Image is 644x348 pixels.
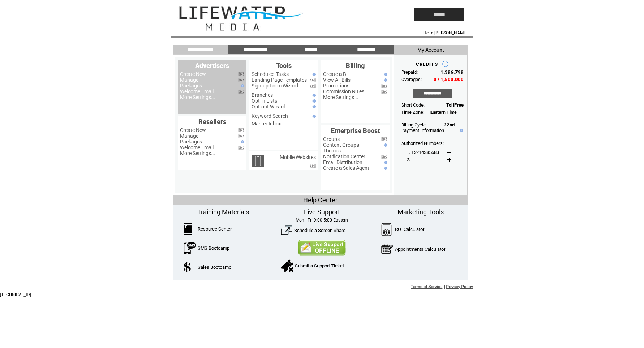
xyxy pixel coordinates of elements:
img: AppointmentCalc.png [381,243,393,255]
img: help.gif [458,129,463,132]
span: Eastern Time [430,110,457,115]
img: video.png [381,137,387,141]
a: Scheduled Tasks [252,71,289,77]
span: 22nd [444,122,455,128]
img: help.gif [311,115,316,118]
a: Packages [180,139,202,145]
span: Training Materials [197,208,249,216]
a: View All Bills [323,77,351,83]
img: video.png [310,78,316,82]
img: ResourceCenter.png [184,223,192,235]
span: Short Code: [401,102,425,108]
span: Advertisers [195,62,229,69]
a: Sign-up Form Wizard [252,83,298,89]
span: 0 / 1,500,000 [434,77,464,82]
span: Marketing Tools [398,208,444,216]
img: video.png [381,90,387,94]
span: Help Center [303,196,338,204]
a: Submit a Support Ticket [295,263,344,268]
img: video.png [310,164,316,168]
a: More Settings... [180,150,215,156]
img: SalesBootcamp.png [184,262,192,272]
a: Welcome Email [180,145,214,150]
a: Keyword Search [252,113,288,119]
a: Create New [180,71,206,77]
a: Content Groups [323,142,359,148]
a: SMS Bootcamp [198,245,229,251]
span: 1. 13214385683 [407,150,439,155]
img: help.gif [311,105,316,108]
a: Master Inbox [252,121,281,126]
img: help.gif [382,78,387,82]
a: Email Distribution [323,159,362,165]
span: 1,396,799 [441,69,464,75]
span: TollFree [446,102,464,108]
a: Schedule a Screen Share [294,228,345,233]
a: Notification Center [323,154,365,159]
img: video.png [238,78,244,82]
a: Opt-out Wizard [252,104,285,109]
span: 2. [407,157,410,162]
a: Create a Sales Agent [323,165,369,171]
span: Overages: [401,77,422,82]
img: help.gif [239,84,244,87]
img: video.png [381,84,387,88]
img: help.gif [382,73,387,76]
a: Terms of Service [411,284,443,289]
a: Promotions [323,83,349,89]
img: video.png [238,134,244,138]
a: Create New [180,127,206,133]
img: help.gif [382,161,387,164]
a: Manage [180,133,198,139]
span: Live Support [304,208,340,216]
img: video.png [238,146,244,150]
img: video.png [381,155,387,159]
img: SupportTicket.png [281,259,293,272]
a: Manage [180,77,198,83]
a: Landing Page Templates [252,77,307,83]
img: help.gif [311,94,316,97]
a: Themes [323,148,341,154]
span: Resellers [198,118,226,125]
a: Appointments Calculator [395,246,445,252]
span: Tools [276,62,292,69]
span: My Account [417,47,444,53]
a: More Settings... [323,94,359,100]
img: video.png [238,90,244,94]
span: Hello [PERSON_NAME] [423,30,467,35]
span: Enterprise Boost [331,127,380,134]
img: SMSBootcamp.png [184,242,196,254]
span: Billing Cycle: [401,122,427,128]
a: Branches [252,92,273,98]
a: Commission Rules [323,89,364,94]
a: More Settings... [180,94,215,100]
span: Authorized Numbers: [401,141,444,146]
span: Billing [346,62,365,69]
img: mobile-websites.png [252,155,264,167]
img: help.gif [239,140,244,143]
span: Time Zone: [401,109,424,115]
a: Create a Bill [323,71,349,77]
a: Mobile Websites [280,154,316,160]
a: Packages [180,83,202,89]
img: help.gif [382,167,387,170]
img: video.png [310,84,316,88]
a: ROI Calculator [395,227,424,232]
img: video.png [238,128,244,132]
img: Calculator.png [381,223,392,236]
img: help.gif [311,99,316,103]
a: Privacy Policy [446,284,473,289]
img: Contact Us [298,240,346,256]
a: Payment Information [401,128,444,133]
a: Resource Center [198,226,232,232]
span: Mon - Fri 9:00-5:00 Eastern [296,218,348,223]
img: help.gif [382,143,387,147]
img: help.gif [311,73,316,76]
a: Sales Bootcamp [198,265,231,270]
a: Welcome Email [180,89,214,94]
a: Groups [323,136,340,142]
span: CREDITS [416,61,438,67]
img: ScreenShare.png [281,224,292,236]
span: | [444,284,445,289]
img: video.png [238,72,244,76]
